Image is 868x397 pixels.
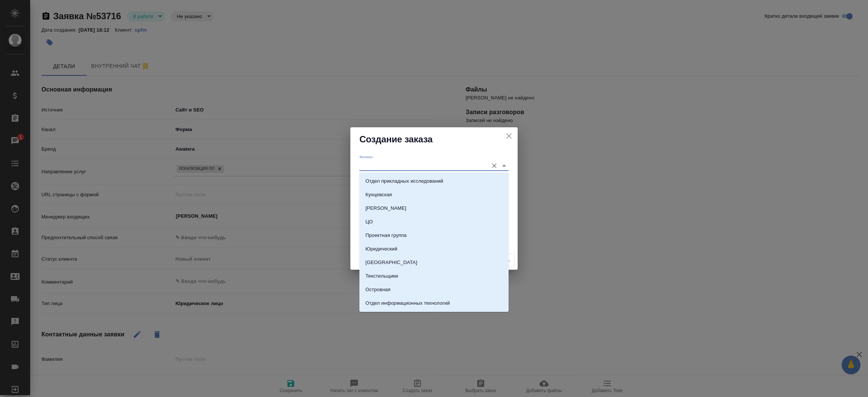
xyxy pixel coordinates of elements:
h2: Создание заказа [359,133,509,145]
p: Проектная группа [365,232,406,239]
p: ЦО [365,218,373,226]
p: Кунцевская [365,191,392,198]
p: [GEOGRAPHIC_DATA] [365,259,417,266]
p: Отдел прикладных исследований [365,177,443,185]
button: Очистить [489,160,500,171]
p: Юридический [365,245,397,253]
label: Филиал [359,155,373,159]
p: Отдел информационных технологий [365,299,450,307]
p: Текстильщики [365,272,398,280]
p: Островная [365,286,390,293]
button: close [503,130,515,142]
button: Close [499,160,509,171]
p: [PERSON_NAME] [365,205,406,212]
